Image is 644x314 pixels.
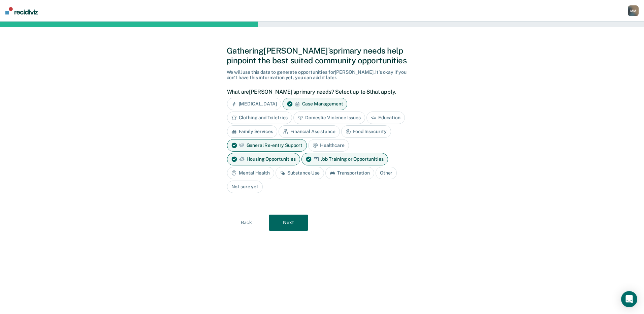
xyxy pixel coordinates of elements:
button: Back [227,215,266,231]
div: Gathering [PERSON_NAME]'s primary needs help pinpoint the best suited community opportunities [227,46,418,65]
img: Recidiviz [5,7,38,14]
div: Not sure yet [227,181,263,193]
div: We will use this data to generate opportunities for [PERSON_NAME] . It's okay if you don't have t... [227,69,418,81]
div: General Re-entry Support [227,139,307,152]
button: Next [269,215,308,231]
div: Education [366,112,405,124]
div: [MEDICAL_DATA] [227,98,281,110]
div: Financial Assistance [279,125,340,138]
div: Transportation [325,167,374,179]
div: Family Services [227,125,278,138]
button: MM [628,5,639,16]
div: Substance Use [276,167,324,179]
div: Mental Health [227,167,274,179]
label: What are [PERSON_NAME]'s primary needs? Select up to 8 that apply. [227,89,414,95]
div: Food Insecurity [341,125,391,138]
div: Open Intercom Messenger [621,291,637,307]
div: Domestic Violence Issues [293,112,365,124]
div: M M [628,5,639,16]
div: Clothing and Toiletries [227,112,292,124]
div: Job Training or Opportunities [301,153,388,165]
div: Healthcare [308,139,349,152]
div: Case Management [283,98,348,110]
div: Housing Opportunities [227,153,300,165]
div: Other [376,167,397,179]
